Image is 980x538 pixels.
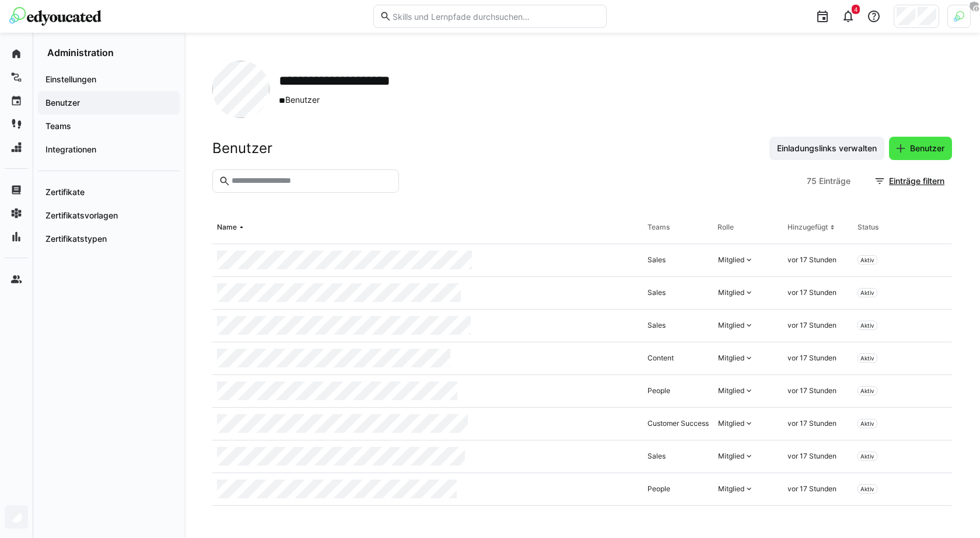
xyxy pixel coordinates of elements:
[860,485,874,492] span: Aktiv
[769,137,884,160] button: Einladungslinks verwalten
[860,420,874,427] span: Aktiv
[787,321,836,329] span: vor 17 Stunden
[217,223,237,232] div: Name
[787,419,836,428] span: vor 17 Stunden
[860,355,874,362] span: Aktiv
[860,453,874,460] span: Aktiv
[860,256,874,263] span: Aktiv
[787,484,836,493] span: vor 17 Stunden
[787,255,836,264] span: vor 17 Stunden
[717,223,734,232] div: Rolle
[647,484,670,494] div: People
[718,288,744,297] div: Mitglied
[718,353,744,363] div: Mitglied
[854,6,857,13] span: 4
[787,353,836,362] span: vor 17 Stunden
[787,386,836,395] span: vor 17 Stunden
[718,452,744,461] div: Mitglied
[787,223,828,232] div: Hinzugefügt
[860,289,874,296] span: Aktiv
[391,11,600,22] input: Skills und Lernpfade durchsuchen…
[860,322,874,329] span: Aktiv
[807,175,817,187] span: 75
[860,387,874,394] span: Aktiv
[647,419,709,428] div: Customer Success
[647,321,666,330] div: Sales
[787,288,836,297] span: vor 17 Stunden
[718,255,744,265] div: Mitglied
[718,484,744,494] div: Mitglied
[279,94,423,106] span: Benutzer
[887,175,946,187] span: Einträge filtern
[647,353,674,363] div: Content
[868,169,952,193] button: Einträge filtern
[819,175,850,187] span: Einträge
[718,321,744,330] div: Mitglied
[647,386,670,395] div: People
[857,223,878,232] div: Status
[647,288,666,297] div: Sales
[889,137,952,160] button: Benutzer
[775,143,878,154] span: Einladungslinks verwalten
[718,419,744,428] div: Mitglied
[908,143,946,154] span: Benutzer
[212,140,272,157] h2: Benutzer
[787,452,836,460] span: vor 17 Stunden
[647,452,666,461] div: Sales
[718,386,744,395] div: Mitglied
[647,255,666,265] div: Sales
[647,223,670,232] div: Teams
